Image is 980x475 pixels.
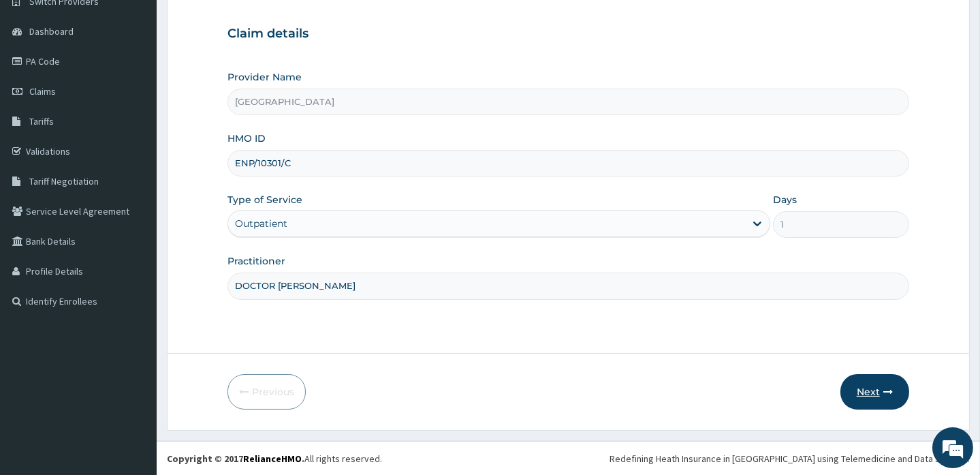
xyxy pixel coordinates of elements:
[840,374,909,410] button: Next
[227,254,285,268] label: Practitioner
[29,85,56,97] span: Claims
[223,7,256,40] div: Minimize live chat window
[29,175,99,187] span: Tariff Negotiation
[71,76,229,94] div: Chat with us now
[227,150,908,177] input: Enter HMO ID
[167,453,304,465] strong: Copyright © 2017 .
[227,27,908,42] h3: Claim details
[25,68,55,102] img: d_794563401_company_1708531726252_794563401
[227,70,302,84] label: Provider Name
[29,115,54,127] span: Tariffs
[29,25,74,37] span: Dashboard
[79,147,188,285] span: We're online!
[227,273,908,299] input: Enter Name
[227,374,306,410] button: Previous
[227,132,266,145] label: HMO ID
[243,453,302,465] a: RelianceHMO
[227,193,302,206] label: Type of Service
[773,193,797,206] label: Days
[235,217,287,230] div: Outpatient
[7,324,259,371] textarea: Type your message and hit 'Enter'
[610,452,970,465] div: Redefining Heath Insurance in [GEOGRAPHIC_DATA] using Telemedicine and Data Science!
